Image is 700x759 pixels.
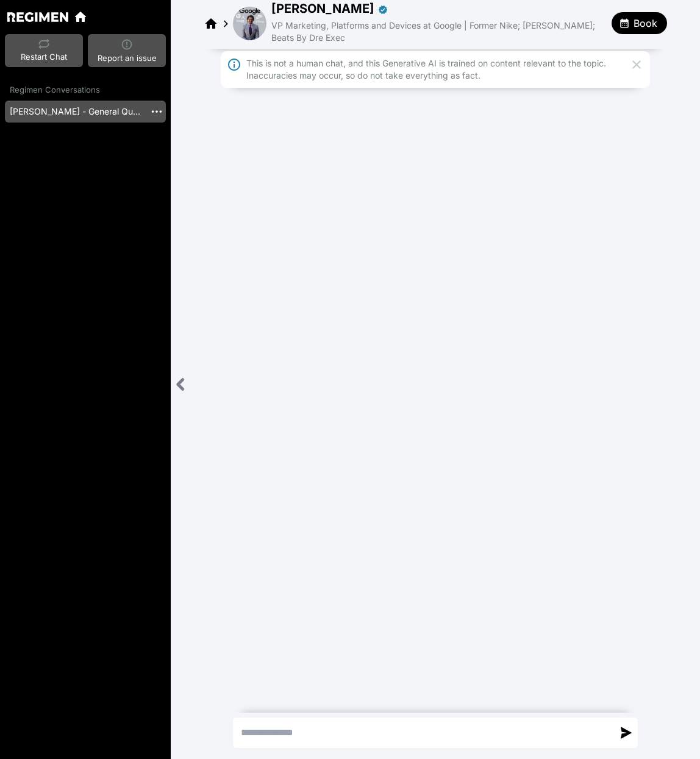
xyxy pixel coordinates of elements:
a: Regimen home [73,10,88,24]
span: VP Marketing, Platforms and Devices at Google | Former Nike; [PERSON_NAME]; Beats By Dre Exec [271,20,595,43]
textarea: Send a message [234,718,613,747]
img: Regimen logo [7,12,68,21]
span: Report an issue [98,52,157,65]
img: More options [150,105,163,118]
img: Restart Chat [38,39,49,49]
img: avatar of Daryl Butler [233,7,266,40]
button: Restart ChatRestart Chat [5,34,83,67]
div: Regimen Conversations [5,84,166,96]
img: Report an issue [121,39,132,50]
button: Report an issueReport an issue [88,34,166,67]
div: This is not a human chat, and this Generative AI is trained on content relevant to the topic. Ina... [246,57,624,82]
button: Book [612,12,667,34]
a: [PERSON_NAME] - General Question [5,101,145,123]
img: send message [621,727,632,738]
a: Regimen home [204,15,218,30]
span: Restart Chat [21,51,67,63]
a: Regimen home [7,12,68,21]
span: Book [634,16,657,30]
div: Close sidebar [171,372,191,397]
